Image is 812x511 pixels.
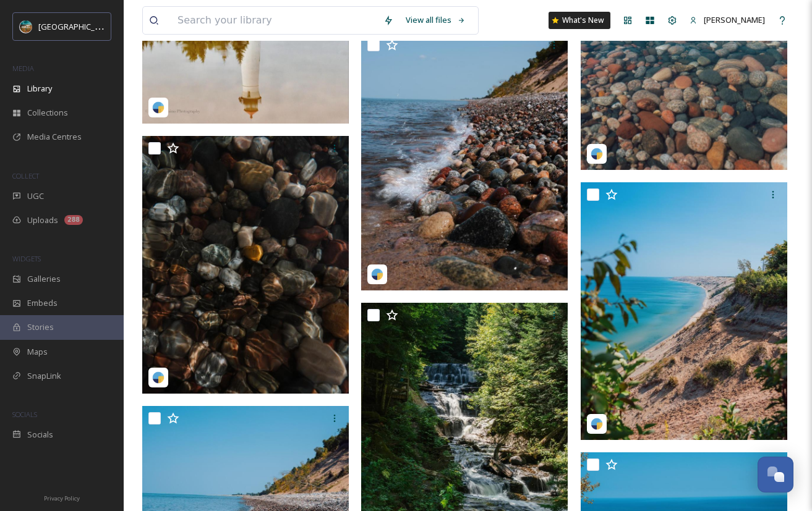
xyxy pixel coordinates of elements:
img: Snapsea%20Profile.jpg [20,20,32,33]
a: Privacy Policy [44,490,80,505]
span: [PERSON_NAME] [704,14,765,25]
span: Uploads [27,214,58,226]
a: What's New [549,12,610,29]
span: Socials [27,429,53,441]
img: shainabyrne_-18011872232547544.jpeg [581,182,787,441]
span: UGC [27,190,44,202]
span: Library [27,83,52,95]
span: SnapLink [27,370,61,382]
span: Privacy Policy [44,494,80,502]
img: shainabyrne_-18025338251348169.jpeg [142,136,349,394]
input: Search your library [171,7,377,34]
span: WIDGETS [12,254,41,263]
span: Stories [27,321,54,333]
span: COLLECT [12,171,39,180]
span: MEDIA [12,64,34,73]
span: Embeds [27,297,58,309]
img: snapsea-logo.png [591,418,603,430]
a: View all files [400,8,472,32]
span: Galleries [27,273,61,285]
img: shainabyrne_-18047003470927849.jpeg [361,33,568,291]
span: Media Centres [27,131,82,143]
img: snapsea-logo.png [152,101,165,114]
span: Collections [27,107,68,119]
span: SOCIALS [12,410,37,419]
div: 288 [64,215,83,225]
span: Maps [27,346,48,358]
span: [GEOGRAPHIC_DATA][US_STATE] [38,20,159,32]
a: [PERSON_NAME] [683,8,771,32]
button: Open Chat [758,457,793,492]
img: snapsea-logo.png [152,371,165,384]
img: snapsea-logo.png [371,268,383,281]
img: snapsea-logo.png [591,148,603,160]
